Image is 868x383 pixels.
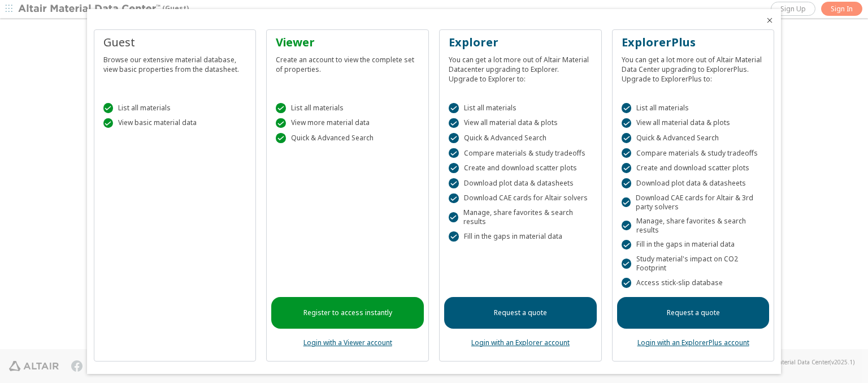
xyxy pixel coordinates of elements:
[622,255,765,273] div: Study material's impact on CO2 Footprint
[276,118,419,128] div: View more material data
[449,178,459,188] div: 
[449,231,459,242] div: 
[449,212,458,222] div: 
[449,208,592,226] div: Manage, share favorites & search results
[617,297,770,329] a: Request a quote
[622,193,765,212] div: Download CAE cards for Altair & 3rd party solvers
[765,16,774,25] button: Close
[622,163,765,173] div: Create and download scatter plots
[449,178,592,188] div: Download plot data & datasheets
[622,178,632,188] div: 
[449,50,592,84] div: You can get a lot more out of Altair Material Datacenter upgrading to Explorer. Upgrade to Explor...
[622,240,632,250] div: 
[449,163,592,173] div: Create and download scatter plots
[276,50,419,74] div: Create an account to view the complete set of properties.
[449,133,459,143] div: 
[103,35,247,50] div: Guest
[303,338,392,347] a: Login with a Viewer account
[444,297,597,329] a: Request a quote
[276,103,286,113] div: 
[276,103,419,113] div: List all materials
[622,118,632,128] div: 
[622,133,632,143] div: 
[449,148,459,158] div: 
[622,278,765,288] div: Access stick-slip database
[276,133,419,143] div: Quick & Advanced Search
[622,240,765,250] div: Fill in the gaps in material data
[449,103,592,113] div: List all materials
[622,197,631,208] div: 
[449,133,592,143] div: Quick & Advanced Search
[449,163,459,173] div: 
[622,50,765,84] div: You can get a lot more out of Altair Material Data Center upgrading to ExplorerPlus. Upgrade to E...
[103,50,247,74] div: Browse our extensive material database, view basic properties from the datasheet.
[276,133,286,143] div: 
[622,133,765,143] div: Quick & Advanced Search
[449,118,459,128] div: 
[622,103,765,113] div: List all materials
[622,163,632,173] div: 
[622,278,632,288] div: 
[103,103,114,113] div: 
[449,193,459,204] div: 
[622,259,631,269] div: 
[449,193,592,204] div: Download CAE cards for Altair solvers
[622,178,765,188] div: Download plot data & datasheets
[276,35,419,50] div: Viewer
[471,338,570,347] a: Login with an Explorer account
[622,35,765,50] div: ExplorerPlus
[449,231,592,242] div: Fill in the gaps in material data
[622,148,765,158] div: Compare materials & study tradeoffs
[622,118,765,128] div: View all material data & plots
[449,103,459,113] div: 
[637,338,749,347] a: Login with an ExplorerPlus account
[622,148,632,158] div: 
[622,217,765,235] div: Manage, share favorites & search results
[622,221,631,231] div: 
[449,148,592,158] div: Compare materials & study tradeoffs
[103,118,247,128] div: View basic material data
[449,35,592,50] div: Explorer
[103,118,114,128] div: 
[103,103,247,113] div: List all materials
[622,103,632,113] div: 
[449,118,592,128] div: View all material data & plots
[271,297,424,329] a: Register to access instantly
[276,118,286,128] div: 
